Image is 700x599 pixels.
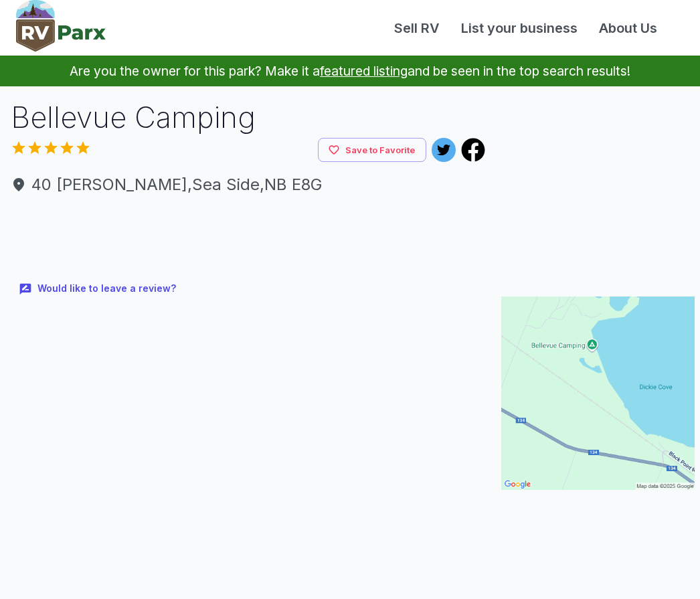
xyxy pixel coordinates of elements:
[320,63,408,79] a: featured listing
[501,296,695,490] img: Map for Bellevue Camping
[11,173,485,197] span: 40 [PERSON_NAME] , Sea Side , NB E8G
[383,18,450,38] a: Sell RV
[11,274,187,303] button: Would like to leave a review?
[588,18,668,38] a: About Us
[11,173,485,197] a: 40 [PERSON_NAME],Sea Side,NB E8G
[11,97,485,138] h1: Bellevue Camping
[450,18,588,38] a: List your business
[11,207,485,274] iframe: Advertisement
[501,97,695,264] iframe: Advertisement
[16,56,684,86] p: Are you the owner for this park? Make it a and be seen in the top search results!
[318,138,426,163] button: Save to Favorite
